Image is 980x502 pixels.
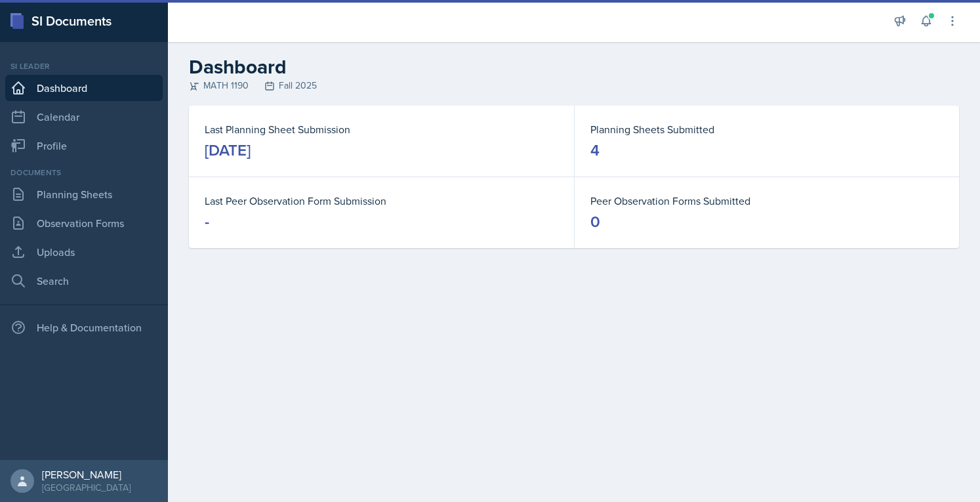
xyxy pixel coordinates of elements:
div: 4 [590,140,600,161]
a: Calendar [5,104,163,130]
a: Profile [5,133,163,159]
div: Si leader [5,60,163,72]
div: MATH 1190 Fall 2025 [189,79,959,93]
h2: Dashboard [189,55,959,79]
a: Uploads [5,239,163,265]
a: Search [5,268,163,294]
a: Planning Sheets [5,181,163,207]
dt: Planning Sheets Submitted [590,121,943,137]
div: - [205,211,209,232]
div: [GEOGRAPHIC_DATA] [42,481,131,494]
a: Dashboard [5,75,163,101]
a: Observation Forms [5,210,163,236]
div: Help & Documentation [5,314,163,341]
dt: Peer Observation Forms Submitted [590,193,943,209]
dt: Last Peer Observation Form Submission [205,193,558,209]
div: [PERSON_NAME] [42,468,131,481]
div: Documents [5,167,163,178]
dt: Last Planning Sheet Submission [205,121,558,137]
div: [DATE] [205,140,251,161]
div: 0 [590,211,600,232]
